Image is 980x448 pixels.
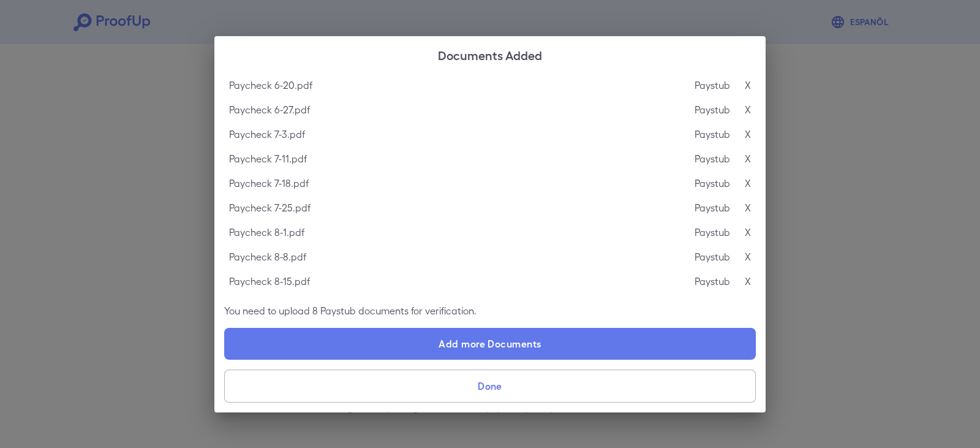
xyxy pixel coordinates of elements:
[229,176,309,191] p: Paycheck 7-18.pdf
[745,176,751,191] p: X
[229,127,305,142] p: Paycheck 7-3.pdf
[695,200,730,215] p: Paystub
[229,78,312,93] p: Paycheck 6-20.pdf
[229,249,306,264] p: Paycheck 8-8.pdf
[745,151,751,166] p: X
[229,151,307,166] p: Paycheck 7-11.pdf
[229,200,311,215] p: Paycheck 7-25.pdf
[745,127,751,142] p: X
[745,249,751,264] p: X
[229,225,304,240] p: Paycheck 8-1.pdf
[695,78,730,93] p: Paystub
[229,274,310,289] p: Paycheck 8-15.pdf
[695,151,730,166] p: Paystub
[745,274,751,289] p: X
[695,274,730,289] p: Paystub
[224,303,756,318] p: You need to upload 8 Paystub documents for verification.
[224,370,756,403] button: Done
[745,225,751,240] p: X
[695,225,730,240] p: Paystub
[695,249,730,264] p: Paystub
[745,78,751,93] p: X
[695,127,730,142] p: Paystub
[695,102,730,117] p: Paystub
[745,102,751,117] p: X
[224,328,756,360] label: Add more Documents
[229,102,310,117] p: Paycheck 6-27.pdf
[214,36,766,73] h2: Documents Added
[695,176,730,191] p: Paystub
[745,200,751,215] p: X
